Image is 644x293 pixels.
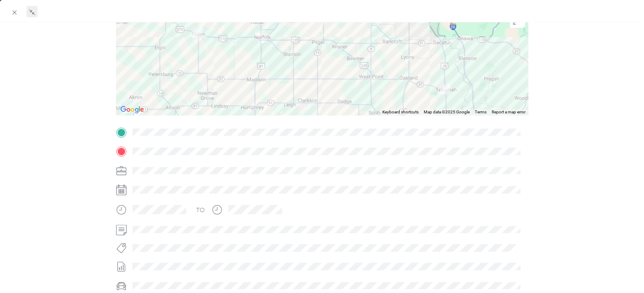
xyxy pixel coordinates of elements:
[597,246,644,293] iframe: Everlance-gr Chat Button Frame
[492,110,525,114] a: Report a map error
[118,104,146,115] img: Google
[196,206,205,215] div: TO
[382,109,419,115] button: Keyboard shortcuts
[475,110,487,114] a: Terms (opens in new tab)
[118,104,146,115] a: Open this area in Google Maps (opens a new window)
[424,110,470,114] span: Map data ©2025 Google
